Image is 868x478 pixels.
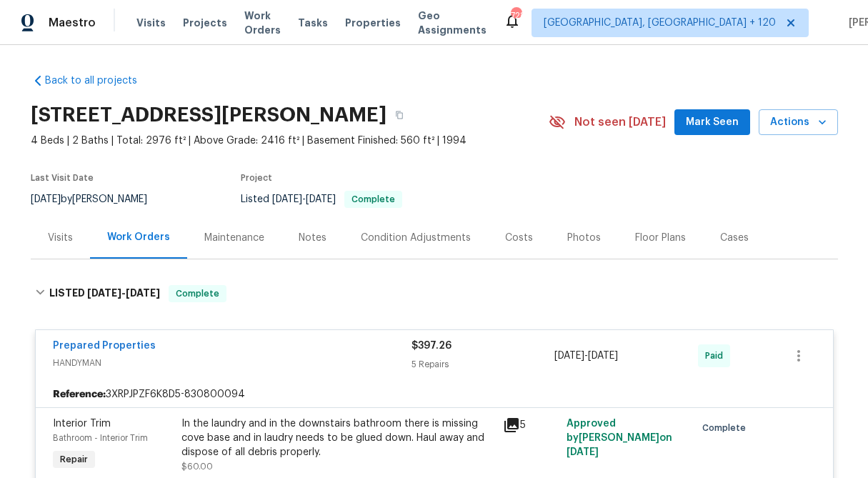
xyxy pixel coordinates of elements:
span: Approved by [PERSON_NAME] on [567,419,672,457]
span: Repair [54,452,94,467]
span: - [272,194,336,204]
span: $60.00 [181,462,213,471]
span: [DATE] [126,288,160,298]
span: [DATE] [272,194,302,204]
span: Complete [170,287,225,301]
span: Paid [705,349,729,363]
button: Actions [759,109,838,136]
span: Projects [183,16,227,30]
div: Floor Plans [635,231,686,245]
span: Geo Assignments [418,9,487,37]
span: [DATE] [31,194,61,204]
button: Mark Seen [674,109,750,136]
div: 3XRPJPZF6K8D5-830800094 [36,382,833,407]
div: Photos [567,231,601,245]
span: Complete [346,195,401,204]
button: Copy Address [386,102,412,128]
span: Not seen [DATE] [574,115,666,129]
h6: LISTED [49,285,160,302]
div: Notes [299,231,326,245]
span: Listed [241,194,402,204]
div: Condition Adjustments [361,231,471,245]
div: In the laundry and in the downstairs bathroom there is missing cove base and in laudry needs to b... [181,417,494,459]
span: [DATE] [567,447,599,457]
div: Maintenance [204,231,264,245]
span: - [554,349,618,363]
div: Work Orders [107,230,170,244]
span: Project [241,174,272,182]
span: [GEOGRAPHIC_DATA], [GEOGRAPHIC_DATA] + 120 [544,16,776,30]
span: [DATE] [554,351,584,361]
span: [DATE] [87,288,121,298]
span: [DATE] [588,351,618,361]
span: HANDYMAN [53,356,411,370]
span: Complete [702,421,752,435]
div: Visits [48,231,73,245]
div: LISTED [DATE]-[DATE]Complete [31,271,838,317]
a: Prepared Properties [53,341,156,351]
div: Costs [505,231,533,245]
div: 5 [503,417,559,434]
div: by [PERSON_NAME] [31,191,164,208]
span: Bathroom - Interior Trim [53,434,148,442]
span: Tasks [298,18,328,28]
span: Mark Seen [686,114,739,131]
span: Visits [136,16,166,30]
span: 4 Beds | 2 Baths | Total: 2976 ft² | Above Grade: 2416 ft² | Basement Finished: 560 ft² | 1994 [31,134,549,148]
div: 728 [511,9,521,23]
div: Cases [720,231,749,245]
span: Interior Trim [53,419,111,429]
span: Work Orders [244,9,281,37]
b: Reference: [53,387,106,402]
span: - [87,288,160,298]
span: [DATE] [306,194,336,204]
h2: [STREET_ADDRESS][PERSON_NAME] [31,108,386,122]
span: Last Visit Date [31,174,94,182]
span: Properties [345,16,401,30]
a: Back to all projects [31,74,168,88]
span: Maestro [49,16,96,30]
span: $397.26 [411,341,452,351]
span: Actions [770,114,827,131]
div: 5 Repairs [411,357,555,372]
